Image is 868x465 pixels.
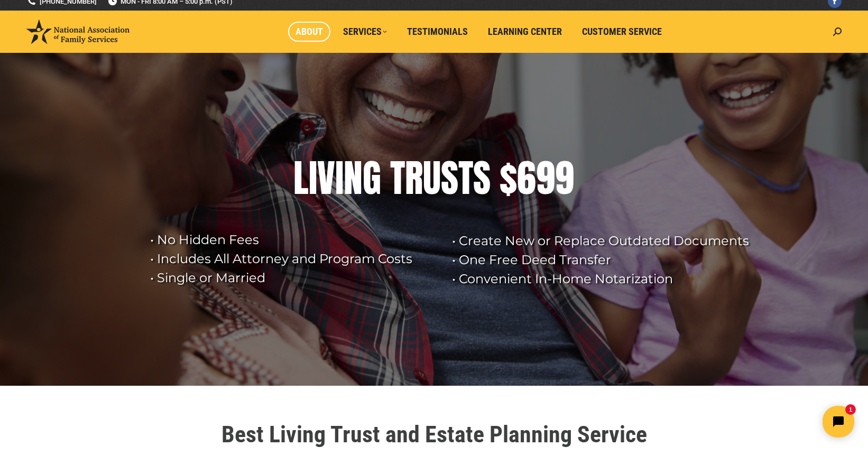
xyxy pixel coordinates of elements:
[441,157,458,199] div: S
[681,397,863,447] iframe: Tidio Chat
[517,157,536,199] div: 6
[488,26,562,38] span: Learning Center
[335,157,344,199] div: I
[452,231,759,289] rs-layer: • Create New or Replace Outdated Documents • One Free Deed Transfer • Convenient In-Home Notariza...
[473,157,491,199] div: S
[309,157,317,199] div: I
[288,22,330,42] a: About
[317,157,335,199] div: V
[582,26,662,38] span: Customer Service
[26,20,130,44] img: National Association of Family Services
[363,157,381,199] div: G
[390,157,405,199] div: T
[481,22,569,42] a: Learning Center
[343,26,387,38] span: Services
[407,26,468,38] span: Testimonials
[150,230,439,287] rs-layer: • No Hidden Fees • Includes All Attorney and Program Costs • Single or Married
[293,157,309,199] div: L
[458,157,473,199] div: T
[296,26,323,38] span: About
[555,157,574,199] div: 9
[423,157,441,199] div: U
[536,157,555,199] div: 9
[138,423,730,446] h1: Best Living Trust and Estate Planning Service
[400,22,475,42] a: Testimonials
[405,157,423,199] div: R
[575,22,669,42] a: Customer Service
[500,157,517,199] div: $
[344,157,363,199] div: N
